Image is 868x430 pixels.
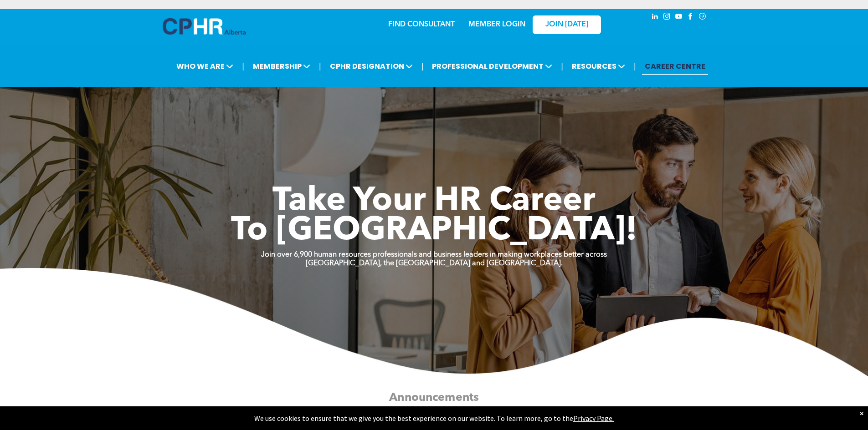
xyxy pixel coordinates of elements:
[429,58,555,75] span: PROFESSIONAL DEVELOPMENT
[421,57,424,76] li: |
[242,57,244,76] li: |
[642,58,708,75] a: CAREER CENTRE
[545,20,588,29] span: JOIN [DATE]
[272,185,596,218] span: Take Your HR Career
[533,15,601,34] a: JOIN [DATE]
[860,409,863,418] div: Dismiss notification
[174,58,236,75] span: WHO WE ARE
[327,58,416,75] span: CPHR DESIGNATION
[319,57,321,76] li: |
[698,11,708,24] a: Social network
[261,251,607,258] strong: Join over 6,900 human resources professionals and business leaders in making workplaces better ac...
[389,392,479,403] span: Announcements
[573,414,614,423] a: Privacy Page.
[468,21,525,28] a: MEMBER LOGIN
[250,58,313,75] span: MEMBERSHIP
[163,18,246,35] img: A blue and white logo for cp alberta
[686,11,696,24] a: facebook
[674,11,684,24] a: youtube
[634,57,636,76] li: |
[231,215,637,248] span: To [GEOGRAPHIC_DATA]!
[569,58,628,75] span: RESOURCES
[561,57,563,76] li: |
[388,21,455,28] a: FIND CONSULTANT
[650,11,660,24] a: linkedin
[306,260,563,267] strong: [GEOGRAPHIC_DATA], the [GEOGRAPHIC_DATA] and [GEOGRAPHIC_DATA].
[662,11,672,24] a: instagram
